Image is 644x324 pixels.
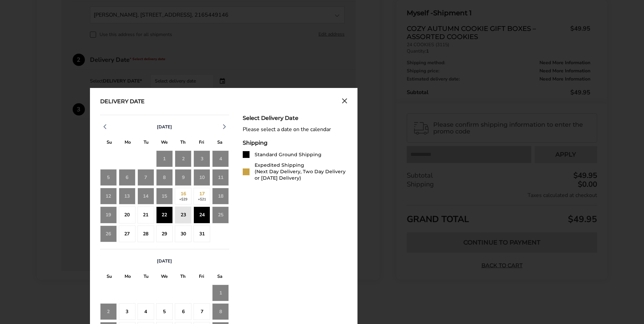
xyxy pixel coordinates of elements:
[174,138,192,148] div: T
[100,98,145,106] div: Delivery Date
[155,272,173,283] div: W
[192,138,210,148] div: F
[174,272,192,283] div: T
[210,138,229,148] div: S
[192,272,210,283] div: F
[243,140,347,146] div: Shipping
[157,258,172,264] span: [DATE]
[255,151,321,158] div: Standard Ground Shipping
[210,272,229,283] div: S
[255,162,347,181] div: Expedited Shipping (Next Day Delivery, Two Day Delivery or [DATE] Delivery)
[243,126,347,133] div: Please select a date on the calendar
[118,272,137,283] div: M
[243,115,347,121] div: Select Delivery Date
[137,138,155,148] div: T
[118,138,137,148] div: M
[155,138,173,148] div: W
[157,124,172,130] span: [DATE]
[137,272,155,283] div: T
[342,98,347,106] button: Close calendar
[154,124,175,130] button: [DATE]
[154,258,175,264] button: [DATE]
[100,138,118,148] div: S
[100,272,118,283] div: S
